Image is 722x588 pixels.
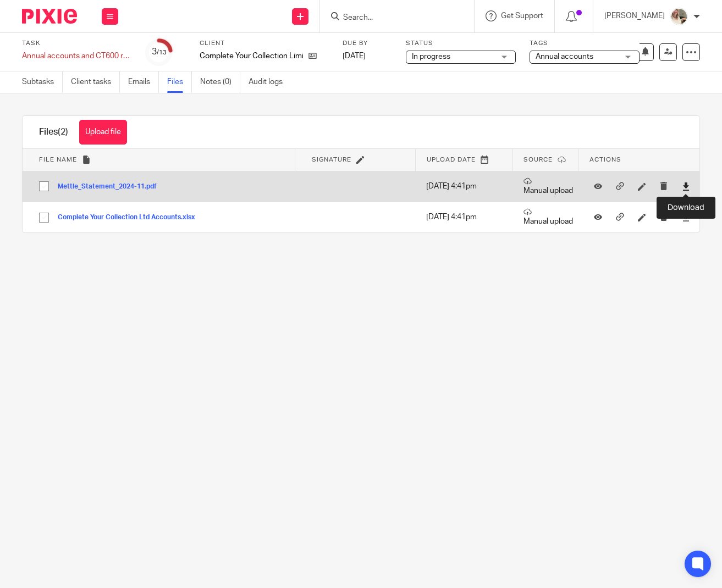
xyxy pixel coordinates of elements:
span: Actions [589,157,621,163]
span: Source [523,157,553,163]
button: Upload file [79,120,127,145]
input: Select [34,176,54,197]
a: Download [682,181,690,192]
a: Files [167,71,192,93]
div: Annual accounts and CT600 return [22,51,132,62]
p: Complete Your Collection Limited [200,51,303,62]
p: Manual upload [523,177,573,196]
span: File name [39,157,77,163]
span: Get Support [501,12,543,20]
input: Search [342,13,441,23]
span: [DATE] [343,52,366,60]
span: Annual accounts [536,53,593,60]
label: Status [406,39,516,48]
label: Task [22,39,132,48]
label: Client [200,39,329,48]
h1: Files [39,126,68,138]
p: [DATE] 4:41pm [426,212,507,223]
button: Mettle_Statement_2024-11.pdf [58,183,165,191]
span: (2) [58,127,68,136]
p: [DATE] 4:41pm [426,181,507,192]
img: Pixie [22,9,77,24]
span: Upload date [427,157,476,163]
span: Signature [312,157,351,163]
div: 3 [152,46,167,58]
label: Due by [343,39,392,48]
p: [PERSON_NAME] [604,10,665,21]
span: In progress [412,53,450,60]
a: Notes (0) [200,71,240,93]
button: Complete Your Collection Ltd Accounts.xlsx [58,214,203,221]
p: Manual upload [523,208,573,227]
a: Subtasks [22,71,63,93]
label: Tags [530,39,640,48]
a: Emails [128,71,159,93]
input: Select [34,207,54,228]
a: Audit logs [249,71,291,93]
a: Client tasks [71,71,120,93]
img: A3ABFD03-94E6-44F9-A09D-ED751F5F1762.jpeg [670,8,688,25]
small: /13 [157,49,167,56]
a: Download [682,212,690,223]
